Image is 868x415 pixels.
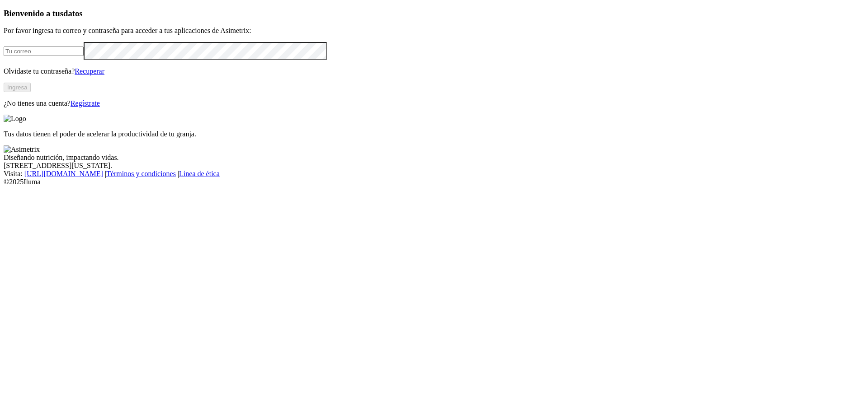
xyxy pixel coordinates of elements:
[4,130,864,138] p: Tus datos tienen el poder de acelerar la productividad de tu granja.
[4,9,864,19] h3: Bienvenido a tus
[4,83,31,92] button: Ingresa
[4,154,864,162] div: Diseñando nutrición, impactando vidas.
[4,27,864,35] p: Por favor ingresa tu correo y contraseña para acceder a tus aplicaciones de Asimetrix:
[4,162,864,170] div: [STREET_ADDRESS][US_STATE].
[106,170,176,177] a: Términos y condiciones
[63,9,83,18] span: datos
[4,178,864,186] div: © 2025 Iluma
[4,99,864,107] p: ¿No tienes una cuenta?
[179,170,220,177] a: Línea de ética
[24,170,103,177] a: [URL][DOMAIN_NAME]
[4,170,864,178] div: Visita : | |
[71,99,100,107] a: Regístrate
[75,67,104,75] a: Recuperar
[4,115,26,123] img: Logo
[4,47,84,56] input: Tu correo
[4,145,40,154] img: Asimetrix
[4,67,864,75] p: Olvidaste tu contraseña?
